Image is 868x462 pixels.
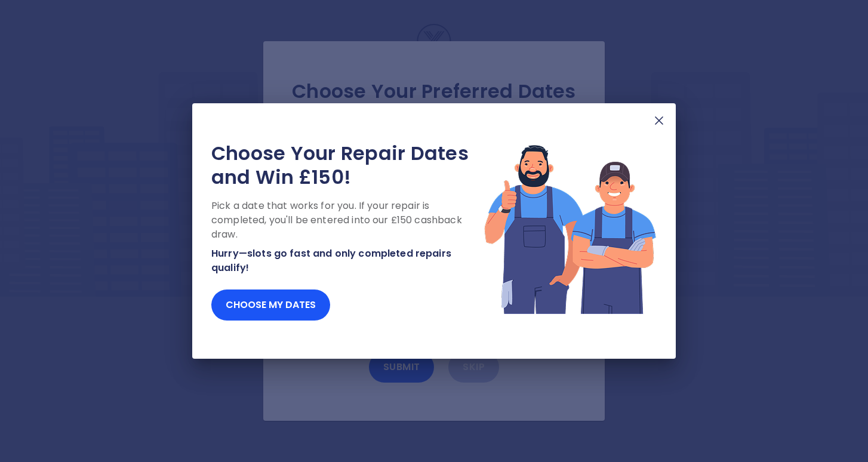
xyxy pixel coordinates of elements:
[211,199,484,242] p: Pick a date that works for you. If your repair is completed, you'll be entered into our £150 cash...
[652,113,666,128] img: X Mark
[211,141,484,189] h2: Choose Your Repair Dates and Win £150!
[211,289,330,321] button: Choose my dates
[211,247,484,275] p: Hurry—slots go fast and only completed repairs qualify!
[484,141,657,316] img: Lottery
